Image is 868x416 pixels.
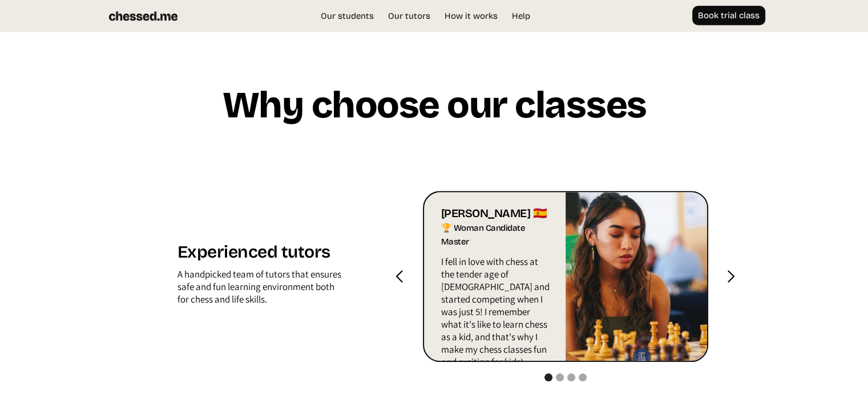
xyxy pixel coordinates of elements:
div: Show slide 2 of 4 [556,373,564,381]
p: I fell in love with chess at the tender age of [DEMOGRAPHIC_DATA] and started competing when I wa... [441,255,551,374]
a: Our tutors [382,10,436,22]
div: 🏆 Woman Candidate Master [441,221,551,250]
div: 1 of 4 [423,191,708,362]
a: Help [506,10,536,22]
h1: Experienced tutors [177,242,342,268]
h1: Why choose our classes [222,85,647,134]
div: [PERSON_NAME] 🇪🇸 [441,206,551,221]
a: How it works [439,10,503,22]
div: previous slide [377,191,423,362]
div: Show slide 3 of 4 [567,373,575,381]
a: Book trial class [692,6,765,25]
div: carousel [423,191,708,362]
a: Our students [315,10,380,22]
div: Show slide 4 of 4 [579,373,587,381]
div: A handpicked team of tutors that ensures safe and fun learning environment both for chess and lif... [177,268,342,311]
div: next slide [708,191,754,362]
div: Show slide 1 of 4 [544,373,552,381]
